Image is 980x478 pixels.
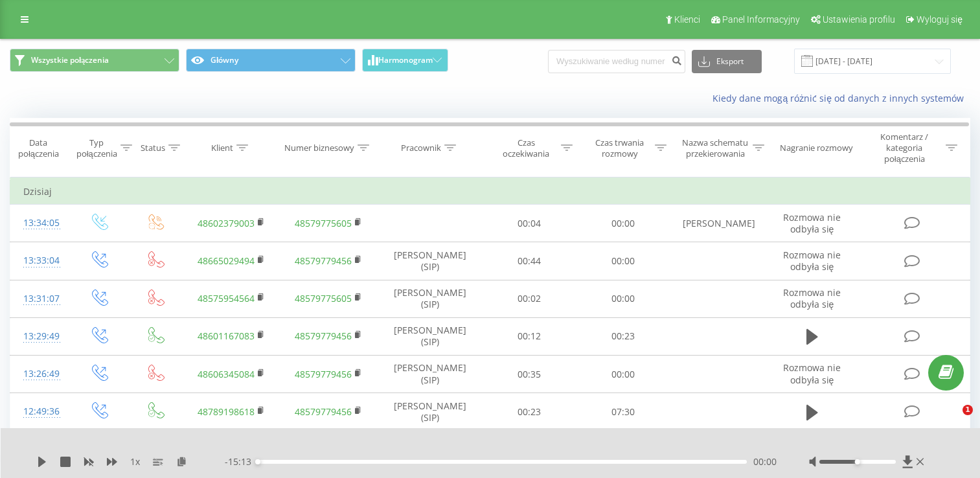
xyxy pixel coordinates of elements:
div: 12:49:36 [23,399,57,424]
div: Czas trwania rozmowy [587,137,652,159]
div: Nagranie rozmowy [780,142,853,154]
a: 48602379003 [198,217,255,229]
button: Harmonogram [362,49,448,72]
td: [PERSON_NAME] [670,205,767,242]
td: 00:00 [576,280,670,317]
span: Rozmowa nie odbyła się [783,211,841,235]
div: Data połączenia [10,137,67,159]
td: [PERSON_NAME] (SIP) [378,280,483,317]
a: Kiedy dane mogą różnić się od danych z innych systemów [712,92,970,104]
span: - 15:13 [225,455,258,468]
div: Status [141,142,165,154]
td: 00:00 [576,356,670,393]
span: 00:00 [753,455,777,468]
div: Klient [211,142,233,154]
td: 00:23 [483,393,576,431]
div: Accessibility label [855,459,860,464]
a: 48579779456 [295,255,352,267]
span: Klienci [674,14,700,25]
td: 00:23 [576,317,670,355]
td: 00:04 [483,205,576,242]
td: 07:30 [576,393,670,431]
div: Pracownik [401,142,441,154]
div: 13:26:49 [23,361,57,387]
a: 48789198618 [198,405,255,418]
div: Komentarz / kategoria połączenia [867,131,942,165]
div: 13:34:05 [23,211,57,236]
td: 00:00 [576,205,670,242]
td: [PERSON_NAME] (SIP) [378,242,483,280]
td: [PERSON_NAME] (SIP) [378,356,483,393]
span: 1 [963,405,973,415]
a: 48579775605 [295,292,352,304]
div: Typ połączenia [76,137,117,159]
td: 00:12 [483,317,576,355]
a: 48606345084 [198,368,255,380]
iframe: Intercom live chat [936,405,967,436]
div: Nazwa schematu przekierowania [681,137,749,159]
td: Dzisiaj [10,179,970,205]
div: Accessibility label [255,459,260,464]
span: Rozmowa nie odbyła się [783,286,841,310]
div: Numer biznesowy [284,142,354,154]
div: 13:29:49 [23,324,57,349]
td: 00:02 [483,280,576,317]
button: Wszystkie połączenia [10,49,179,72]
td: [PERSON_NAME] (SIP) [378,393,483,431]
div: 13:33:04 [23,248,57,273]
span: Wszystkie połączenia [31,55,109,65]
a: 48601167083 [198,330,255,342]
div: Czas oczekiwania [494,137,558,159]
td: 00:35 [483,356,576,393]
td: [PERSON_NAME] (SIP) [378,317,483,355]
a: 48665029494 [198,255,255,267]
span: Rozmowa nie odbyła się [783,249,841,273]
a: 48579779456 [295,368,352,380]
td: 00:00 [576,242,670,280]
a: 48579779456 [295,330,352,342]
button: Główny [186,49,356,72]
span: Panel Informacyjny [722,14,800,25]
span: Harmonogram [378,56,433,65]
span: Ustawienia profilu [823,14,895,25]
span: Rozmowa nie odbyła się [783,361,841,385]
a: 48579775605 [295,217,352,229]
input: Wyszukiwanie według numeru [548,50,685,73]
td: 00:44 [483,242,576,280]
span: 1 x [130,455,140,468]
button: Eksport [692,50,762,73]
a: 48579779456 [295,405,352,418]
div: 13:31:07 [23,286,57,312]
span: Wyloguj się [917,14,963,25]
a: 48575954564 [198,292,255,304]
